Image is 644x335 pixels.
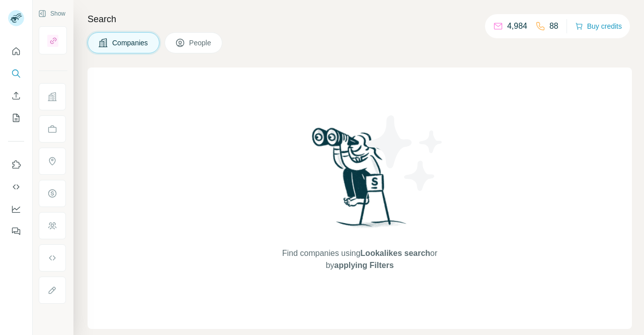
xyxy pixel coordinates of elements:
button: Use Surfe on LinkedIn [8,156,24,174]
button: Dashboard [8,200,24,218]
button: My lists [8,109,24,127]
button: Buy credits [575,19,622,33]
span: People [189,38,212,48]
h4: Search [88,12,632,26]
img: Surfe Illustration - Stars [360,108,450,198]
button: Search [8,64,24,83]
span: applying Filters [334,261,393,270]
p: 88 [549,20,558,32]
button: Quick start [8,42,24,60]
button: Feedback [8,222,24,240]
span: Companies [112,38,149,48]
button: Enrich CSV [8,87,24,105]
p: 4,984 [507,20,527,32]
button: Use Surfe API [8,178,24,196]
img: Surfe Illustration - Woman searching with binoculars [307,125,412,237]
button: Show [31,6,72,21]
span: Find companies using or by [279,247,440,272]
span: Lookalikes search [360,249,430,257]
